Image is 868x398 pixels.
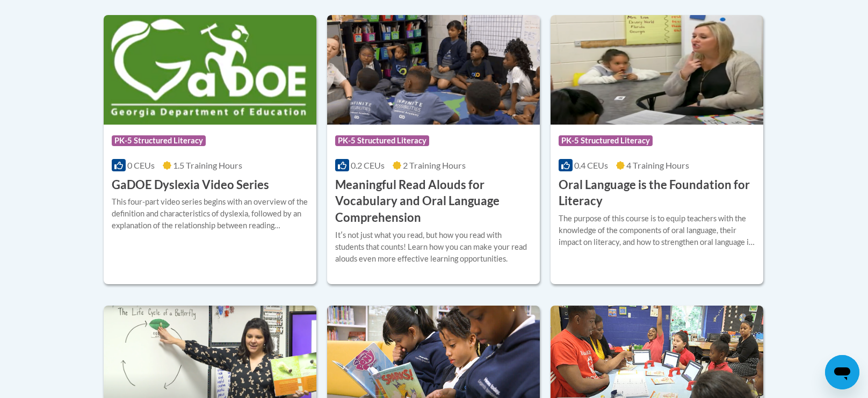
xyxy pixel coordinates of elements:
img: Course Logo [104,15,316,125]
span: 1.5 Training Hours [173,160,242,170]
a: Course LogoPK-5 Structured Literacy0.4 CEUs4 Training Hours Oral Language is the Foundation for L... [551,15,763,284]
span: 0.4 CEUs [574,160,608,170]
span: 0.2 CEUs [351,160,385,170]
h3: GaDOE Dyslexia Video Series [112,177,269,193]
span: PK-5 Structured Literacy [559,135,653,146]
span: 0 CEUs [127,160,155,170]
h3: Meaningful Read Alouds for Vocabulary and Oral Language Comprehension [335,177,532,226]
div: The purpose of this course is to equip teachers with the knowledge of the components of oral lang... [559,213,755,248]
a: Course LogoPK-5 Structured Literacy0 CEUs1.5 Training Hours GaDOE Dyslexia Video SeriesThis four-... [104,15,316,284]
span: PK-5 Structured Literacy [112,135,206,146]
div: This four-part video series begins with an overview of the definition and characteristics of dysl... [112,196,308,231]
span: 4 Training Hours [626,160,689,170]
span: PK-5 Structured Literacy [335,135,429,146]
span: 2 Training Hours [403,160,466,170]
h3: Oral Language is the Foundation for Literacy [559,177,755,210]
a: Course LogoPK-5 Structured Literacy0.2 CEUs2 Training Hours Meaningful Read Alouds for Vocabulary... [327,15,540,284]
img: Course Logo [551,15,763,125]
img: Course Logo [327,15,540,125]
div: Itʹs not just what you read, but how you read with students that counts! Learn how you can make y... [335,229,532,265]
iframe: Button to launch messaging window [825,355,859,389]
